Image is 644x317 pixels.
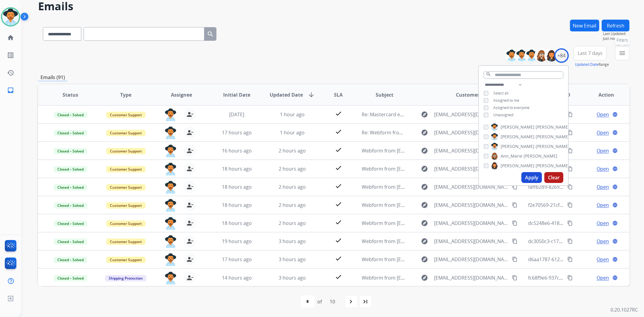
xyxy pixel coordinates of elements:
[434,238,508,245] span: [EMAIL_ADDRESS][DOMAIN_NAME]
[501,153,522,159] span: Ann_Marie
[486,72,491,77] mat-icon: search
[165,126,177,139] img: agent-avatar
[186,129,194,136] mat-icon: person_remove
[38,74,67,81] p: Emails (91)
[54,112,87,118] span: Closed – Solved
[308,91,315,98] mat-icon: arrow_downward
[38,0,630,12] h2: Emails
[567,239,573,244] mat-icon: content_copy
[456,91,479,98] span: Customer
[567,130,573,135] mat-icon: content_copy
[223,91,250,98] span: Initial Date
[106,148,146,154] span: Customer Support
[171,91,192,98] span: Assignee
[612,112,618,117] mat-icon: language
[567,202,573,208] mat-icon: content_copy
[536,143,569,149] span: [PERSON_NAME]
[7,52,14,59] mat-icon: list_alt
[54,220,87,227] span: Closed – Solved
[493,98,519,103] span: Assigned to me
[615,46,630,60] button: Filters
[106,239,146,245] span: Customer Support
[612,166,618,171] mat-icon: language
[421,147,428,154] mat-icon: explore
[335,200,342,208] mat-icon: check
[229,111,244,118] span: [DATE]
[7,34,14,41] mat-icon: home
[222,129,252,136] span: 17 hours ago
[105,275,146,281] span: Shipping Protection
[335,255,342,262] mat-icon: check
[528,220,619,226] span: dc5248e6-4187-4f31-b60f-df72b2427e87
[421,111,428,118] mat-icon: explore
[536,163,569,169] span: [PERSON_NAME]
[612,275,618,280] mat-icon: language
[335,128,342,135] mat-icon: check
[512,239,517,244] mat-icon: content_copy
[536,134,569,140] span: [PERSON_NAME]
[512,184,517,190] mat-icon: content_copy
[567,184,573,190] mat-icon: content_copy
[279,165,306,172] span: 2 hours ago
[335,164,342,171] mat-icon: check
[512,220,517,226] mat-icon: content_copy
[501,163,534,169] span: [PERSON_NAME]
[54,130,87,136] span: Closed – Solved
[54,148,87,154] span: Closed – Solved
[165,217,177,230] img: agent-avatar
[54,184,87,191] span: Closed – Solved
[567,112,573,117] mat-icon: content_copy
[186,256,194,263] mat-icon: person_remove
[493,91,508,96] span: Select all
[434,165,508,172] span: [EMAIL_ADDRESS][DOMAIN_NAME]
[165,181,177,194] img: agent-avatar
[376,91,393,98] span: Subject
[335,146,342,153] mat-icon: check
[512,202,517,208] mat-icon: content_copy
[165,199,177,212] img: agent-avatar
[222,238,252,245] span: 19 hours ago
[612,202,618,208] mat-icon: language
[575,62,609,67] span: Range
[222,147,252,154] span: 16 hours ago
[222,274,252,281] span: 14 hours ago
[536,124,569,130] span: [PERSON_NAME]
[335,237,342,244] mat-icon: check
[186,274,194,281] mat-icon: person_remove
[528,184,618,190] span: faffb2d9-8269-4305-9d9f-9722a22a7a46
[106,220,146,227] span: Customer Support
[597,201,609,209] span: Open
[434,111,508,118] span: [EMAIL_ADDRESS][DOMAIN_NAME]
[222,202,252,208] span: 18 hours ago
[362,298,369,305] mat-icon: last_page
[165,253,177,266] img: agent-avatar
[575,62,598,67] button: Updated Date
[362,274,499,281] span: Webform from [EMAIL_ADDRESS][DOMAIN_NAME] on [DATE]
[570,20,599,31] button: New Email
[362,220,499,226] span: Webform from [EMAIL_ADDRESS][DOMAIN_NAME] on [DATE]
[612,239,618,244] mat-icon: language
[106,112,146,118] span: Customer Support
[362,202,499,208] span: Webform from [EMAIL_ADDRESS][DOMAIN_NAME] on [DATE]
[335,110,342,117] mat-icon: check
[617,37,628,43] span: Filters
[603,31,630,36] span: Last Updated:
[567,166,573,171] mat-icon: content_copy
[612,130,618,135] mat-icon: language
[362,129,507,136] span: Re: Webform from [EMAIL_ADDRESS][DOMAIN_NAME] on [DATE]
[280,111,305,118] span: 1 hour ago
[207,30,214,38] mat-icon: search
[106,202,146,209] span: Customer Support
[597,274,609,281] span: Open
[528,274,616,281] span: fc68f9e6-937c-48dc-9836-f9078f703612
[554,48,569,63] div: +84
[279,256,306,263] span: 3 hours ago
[528,202,617,208] span: f2e70569-21cf-4efe-bdf0-8d9655594a56
[578,52,603,54] span: Last 7 days
[567,148,573,153] mat-icon: content_copy
[574,84,630,105] th: Action
[597,147,609,154] span: Open
[421,129,428,136] mat-icon: explore
[421,165,428,172] mat-icon: explore
[610,306,638,313] p: 0.20.1027RC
